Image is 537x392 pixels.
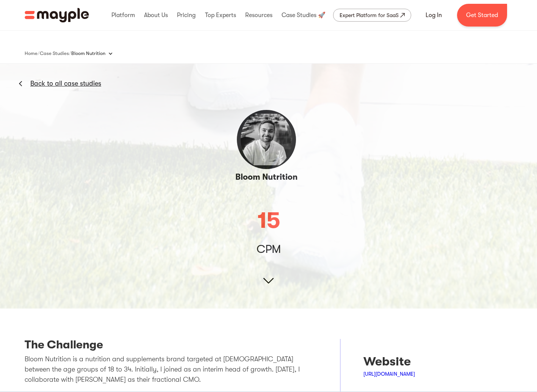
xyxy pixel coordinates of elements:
[333,9,411,22] a: Expert Platform for SaaS
[142,3,170,27] div: About Us
[71,50,105,57] div: Bloom Nutrition
[243,3,274,27] div: Resources
[25,8,89,22] a: home
[25,354,318,385] p: Bloom Nutrition is a nutrition and supplements brand targeted at [DEMOGRAPHIC_DATA] between the a...
[25,49,38,58] a: Home
[175,3,197,27] div: Pricing
[38,50,40,57] div: /
[69,50,71,57] div: /
[30,79,101,88] a: Back to all case studies
[457,4,507,27] a: Get Started
[71,46,121,61] div: Bloom Nutrition
[25,339,318,354] h3: The Challenge
[25,8,89,22] img: Mayple logo
[40,49,69,58] a: Case Studies
[340,11,399,20] div: Expert Platform for SaaS
[363,371,415,377] a: [URL][DOMAIN_NAME]
[110,3,137,27] div: Platform
[203,3,238,27] div: Top Experts
[416,6,451,24] a: Log In
[363,354,512,369] div: Website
